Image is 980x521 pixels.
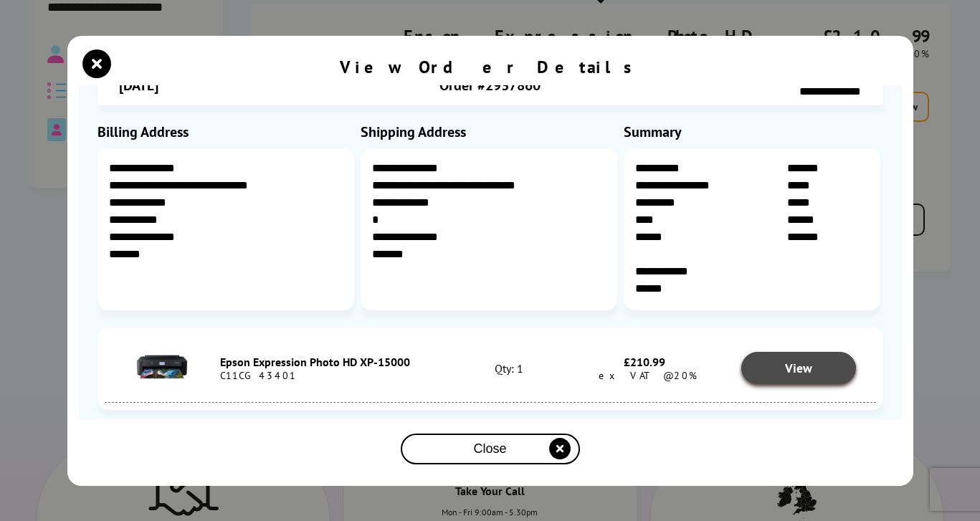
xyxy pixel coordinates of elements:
[86,53,108,75] button: close modal
[220,355,452,369] div: Epson Expression Photo HD XP-15000
[785,360,812,376] span: View
[119,76,158,95] span: [DATE]
[361,123,620,141] div: Shipping Address
[452,361,567,376] div: Qty: 1
[741,352,856,384] a: View
[624,355,665,369] span: £210.99
[473,441,506,457] span: Close
[624,123,883,141] div: Summary
[97,123,357,141] div: Billing Address
[137,342,187,392] img: Epson Expression Photo HD XP-15000
[401,434,580,464] button: close modal
[591,369,697,382] span: ex VAT @20%
[340,56,641,78] div: View Order Details
[439,76,541,95] span: Order #2937860
[220,369,452,382] div: C11CG43401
